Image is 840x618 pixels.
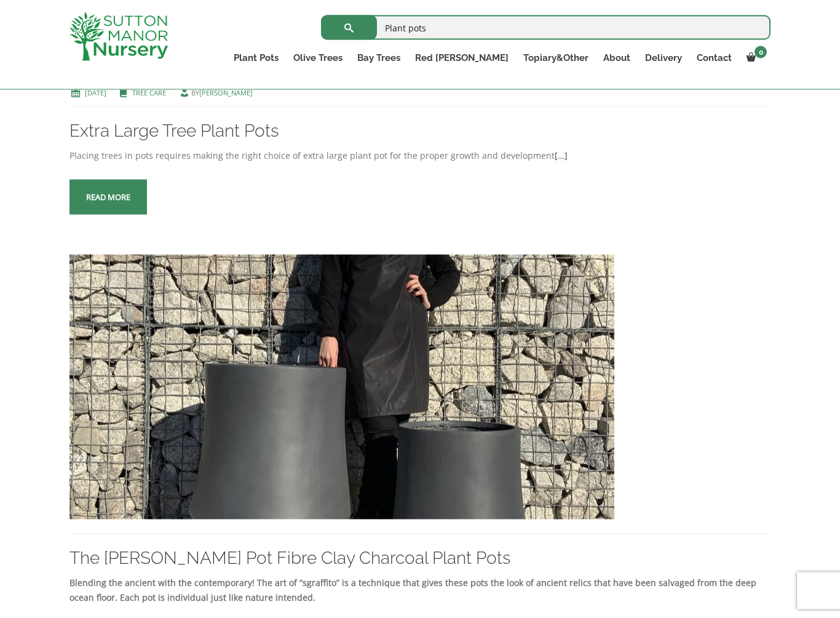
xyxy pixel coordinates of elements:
[755,46,767,58] span: 0
[350,49,408,66] a: Bay Trees
[69,380,614,392] a: The Bien Hoa Pot Fibre Clay Charcoal Plant Pots
[69,180,147,215] a: Read more
[132,88,166,97] a: Tree Care
[408,49,516,66] a: Red [PERSON_NAME]
[286,49,350,66] a: Olive Trees
[689,49,739,66] a: Contact
[226,49,286,66] a: Plant Pots
[596,49,638,66] a: About
[69,548,510,568] a: The [PERSON_NAME] Pot Fibre Clay Charcoal Plant Pots
[178,88,253,97] span: by
[638,49,689,66] a: Delivery
[321,15,771,40] input: Search...
[739,49,771,66] a: 0
[69,255,614,520] img: The Bien Hoa Pot Fibre Clay Charcoal Plant Pots - 44DBCF25 71F1 4A76 B1A1 F67055994DF3 1 105 c
[516,49,596,66] a: Topiary&Other
[555,150,568,161] a: […]
[69,148,771,163] div: Placing trees in pots requires making the right choice of extra large plant pot for the proper gr...
[199,88,253,97] a: [PERSON_NAME]
[69,12,168,61] img: logo
[85,88,106,97] a: [DATE]
[69,121,279,141] a: Extra Large Tree Plant Pots
[69,577,756,603] strong: Blending the ancient with the contemporary! The art of “sgraffito” is a technique that gives thes...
